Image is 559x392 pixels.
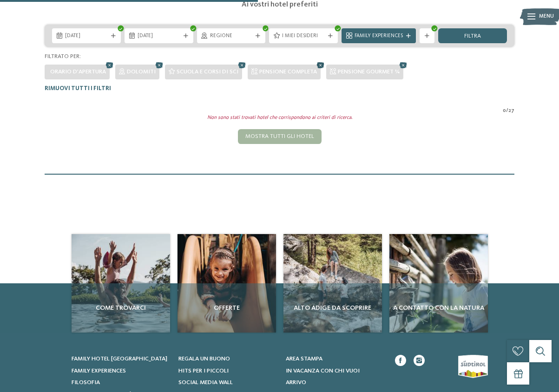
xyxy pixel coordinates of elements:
span: Regala un buono [178,356,230,362]
span: [DATE] [65,33,108,40]
span: Family Experiences [355,33,403,40]
span: I miei desideri [282,33,325,40]
span: filtra [464,33,481,39]
img: Cercate un hotel per famiglie? Qui troverete solo i migliori! [283,234,382,333]
span: Pensione gourmet ¾ [338,69,400,75]
a: Cercate un hotel per famiglie? Qui troverete solo i migliori! Come trovarci [72,234,170,333]
a: Regala un buono [178,355,276,363]
span: Ai vostri hotel preferiti [242,1,318,8]
img: Cercate un hotel per famiglie? Qui troverete solo i migliori! [389,234,488,333]
span: 0 [503,107,506,115]
a: Area stampa [286,355,384,363]
img: Cercate un hotel per famiglie? Qui troverete solo i migliori! [178,234,276,333]
span: Scuola e corsi di sci [177,69,238,75]
span: Regione [210,33,253,40]
span: Arrivo [286,379,306,385]
span: Offerte [181,303,272,313]
span: Rimuovi tutti i filtri [45,85,111,91]
span: Social Media Wall [178,379,233,385]
span: Dolomiti [127,69,156,75]
span: Hits per i piccoli [178,368,229,374]
span: Area stampa [286,356,322,362]
a: Family hotel [GEOGRAPHIC_DATA] [72,355,170,363]
span: A contatto con la natura [393,303,484,313]
img: Cercate un hotel per famiglie? Qui troverete solo i migliori! [72,234,170,333]
span: 27 [508,107,514,115]
a: Cercate un hotel per famiglie? Qui troverete solo i migliori! Alto Adige da scoprire [283,234,382,333]
span: Family experiences [72,368,126,374]
span: Pensione completa [259,69,317,75]
a: Hits per i piccoli [178,367,276,375]
span: Orario d'apertura [50,69,106,75]
a: Family experiences [72,367,170,375]
span: [DATE] [138,33,180,40]
span: In vacanza con chi vuoi [286,368,360,374]
a: In vacanza con chi vuoi [286,367,384,375]
a: Cercate un hotel per famiglie? Qui troverete solo i migliori! Offerte [178,234,276,333]
span: Alto Adige da scoprire [287,303,378,313]
a: Social Media Wall [178,379,276,387]
a: Cercate un hotel per famiglie? Qui troverete solo i migliori! A contatto con la natura [389,234,488,333]
div: Non sono stati trovati hotel che corrispondono ai criteri di ricerca. [41,114,518,122]
span: / [506,107,508,115]
div: Mostra tutti gli hotel [238,129,322,144]
span: Filtrato per: [45,53,81,59]
a: Filosofia [72,379,170,387]
span: Family hotel [GEOGRAPHIC_DATA] [72,356,167,362]
span: Come trovarci [75,303,166,313]
span: Filosofia [72,379,100,385]
a: Arrivo [286,379,384,387]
